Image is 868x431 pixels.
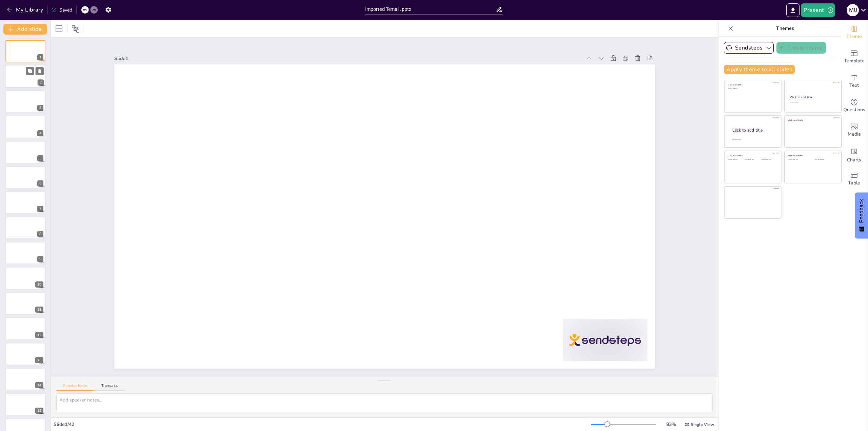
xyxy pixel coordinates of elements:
div: Click to add body [732,139,775,140]
div: 10 [35,281,43,288]
button: Sendsteps [724,42,774,54]
div: Add a table [841,167,868,191]
button: Present [801,3,835,17]
div: Click to add title [732,128,776,133]
button: M U [847,3,859,17]
span: Position [72,25,80,33]
div: https://cdn.sendsteps.com/images/logo/sendsteps_logo_white.pnghttps://cdn.sendsteps.com/images/lo... [5,116,45,138]
button: Export to PowerPoint [786,3,800,17]
div: 1 [37,54,43,60]
div: 9 [5,242,45,264]
div: Click to add title [728,83,776,86]
div: Click to add text [745,159,760,160]
div: Click to add title [788,119,837,121]
button: Add slide [3,24,47,35]
div: Click to add text [728,159,743,160]
div: 3 [37,105,43,111]
div: Click to add title [790,95,835,99]
p: Themes [736,20,834,37]
div: https://cdn.sendsteps.com/images/logo/sendsteps_logo_white.pnghttps://cdn.sendsteps.com/images/lo... [5,141,45,163]
span: Feedback [859,199,865,223]
span: Template [844,57,865,65]
button: Duplicate Slide [26,67,34,75]
span: Charts [847,156,861,164]
button: Create theme [776,42,826,54]
div: https://cdn.sendsteps.com/images/logo/sendsteps_logo_white.pnghttps://cdn.sendsteps.com/images/lo... [5,65,46,88]
div: 7 [5,191,45,214]
div: 13 [5,343,45,365]
div: Slide 1 / 42 [54,421,591,428]
div: 14 [35,382,43,388]
div: 9 [37,256,43,262]
button: Delete Slide [36,67,44,75]
div: 12 [5,317,45,340]
div: M U [847,4,859,16]
button: Feedback - Show survey [855,192,868,238]
button: Apply theme to all slides [724,65,795,74]
div: Add charts and graphs [841,142,868,167]
div: 4 [37,130,43,136]
input: Insert title [365,4,496,14]
div: Add ready made slides [841,45,868,69]
div: Add images, graphics, shapes or video [841,118,868,142]
span: Questions [843,106,865,114]
button: Transcript [95,384,125,391]
div: Click to add text [790,102,835,104]
div: https://cdn.sendsteps.com/images/logo/sendsteps_logo_white.pnghttps://cdn.sendsteps.com/images/lo... [5,40,45,62]
div: 6 [37,180,43,187]
div: Click to add text [761,159,776,160]
div: 8 [5,217,45,239]
span: Single View [691,422,714,427]
div: https://cdn.sendsteps.com/images/logo/sendsteps_logo_white.pnghttps://cdn.sendsteps.com/images/lo... [5,91,45,113]
div: Click to add text [788,159,810,160]
div: Add text boxes [841,69,868,94]
div: 8 [37,231,43,237]
div: 5 [37,155,43,161]
div: 11 [35,307,43,313]
span: Table [848,179,860,187]
div: https://cdn.sendsteps.com/images/logo/sendsteps_logo_white.pnghttps://cdn.sendsteps.com/images/lo... [5,166,45,189]
div: Click to add title [728,154,776,157]
div: Layout [54,23,64,34]
div: 7 [37,206,43,212]
div: Saved [51,7,72,13]
div: 15 [35,408,43,414]
div: 14 [5,368,45,390]
div: 83 % [663,421,679,428]
div: Get real-time input from your audience [841,94,868,118]
div: Click to add title [788,154,837,157]
div: Click to add text [728,88,776,90]
div: 12 [35,332,43,338]
div: 10 [5,267,45,289]
div: 15 [5,393,45,415]
div: 13 [35,357,43,363]
span: Theme [846,33,862,40]
div: 2 [38,80,44,86]
button: My Library [5,4,46,15]
div: Click to add text [815,159,836,160]
button: Speaker Notes [56,384,95,391]
div: 11 [5,292,45,315]
span: Media [848,131,861,138]
span: Text [849,82,859,89]
div: Change the overall theme [841,20,868,45]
